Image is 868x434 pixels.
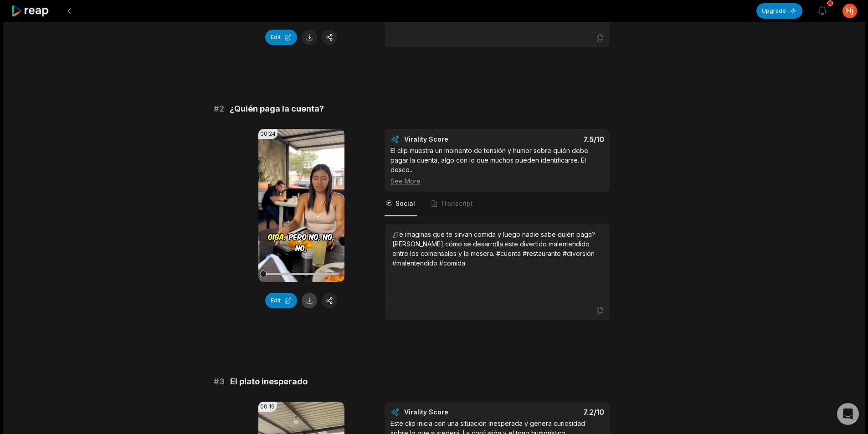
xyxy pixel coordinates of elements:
[214,375,225,388] span: # 3
[258,129,344,282] video: Your browser does not support mp4 format.
[441,199,473,208] span: Transcript
[506,408,604,417] div: 7.2 /10
[265,30,297,45] button: Edit
[214,102,224,115] span: # 2
[390,176,604,186] div: See More
[265,293,297,308] button: Edit
[230,102,324,115] span: ¿Quién paga la cuenta?
[392,230,602,268] div: ¿Te imaginas que te sirvan comida y luego nadie sabe quién paga? [PERSON_NAME] cómo se desarrolla...
[506,135,604,144] div: 7.5 /10
[395,199,415,208] span: Social
[837,403,859,425] div: Open Intercom Messenger
[404,408,502,417] div: Virality Score
[390,146,604,186] div: El clip muestra un momento de tensión y humor sobre quién debe pagar la cuenta, algo con lo que m...
[756,3,802,19] button: Upgrade
[385,192,610,216] nav: Tabs
[404,135,502,144] div: Virality Score
[230,375,308,388] span: El plato inesperado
